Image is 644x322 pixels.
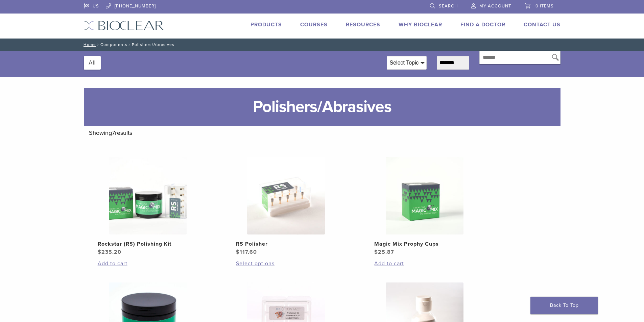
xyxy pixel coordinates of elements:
[386,157,463,234] img: Magic Mix Prophy Cups
[98,259,198,268] a: Add to cart: “Rockstar (RS) Polishing Kit”
[127,43,132,46] span: /
[89,126,132,140] p: Showing results
[399,21,442,28] a: Why Bioclear
[236,240,336,248] h2: RS Polisher
[460,21,505,28] a: Find A Doctor
[535,3,554,9] span: 0 items
[109,157,187,234] img: Rockstar (RS) Polishing Kit
[346,21,380,28] a: Resources
[79,39,566,51] nav: Components Polishers/Abrasives
[365,157,483,256] a: Magic Mix Prophy CupsMagic Mix Prophy Cups $25.87
[524,21,560,28] a: Contact Us
[89,56,96,70] button: All
[98,240,198,248] h2: Rockstar (RS) Polishing Kit
[374,240,474,248] h2: Magic Mix Prophy Cups
[89,157,207,256] a: Rockstar (RS) Polishing KitRockstar (RS) Polishing Kit $235.20
[84,88,560,126] h1: Polishers/Abrasives
[81,42,96,47] a: Home
[84,21,164,30] img: Bioclear
[236,259,336,268] a: Select options for “RS Polisher”
[300,21,328,28] a: Courses
[98,249,121,255] bdi: 235.20
[374,249,378,255] span: $
[439,3,458,9] span: Search
[98,249,101,255] span: $
[227,157,345,256] a: RS PolisherRS Polisher $117.60
[374,259,474,268] a: Add to cart: “Magic Mix Prophy Cups”
[530,297,598,314] a: Back To Top
[479,3,511,9] span: My Account
[247,157,325,234] img: RS Polisher
[374,249,394,255] bdi: 25.87
[96,43,100,46] span: /
[112,129,115,137] span: 7
[236,249,257,255] bdi: 117.60
[236,249,240,255] span: $
[251,21,282,28] a: Products
[387,56,426,69] div: Select Topic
